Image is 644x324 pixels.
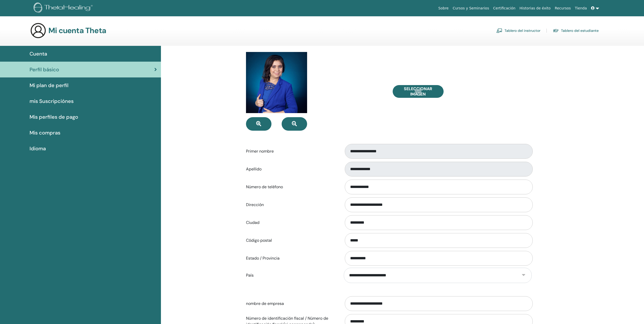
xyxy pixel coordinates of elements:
span: Mis compras [30,129,60,137]
label: Estado / Provincia [242,253,340,263]
a: Tienda [573,4,589,13]
a: Certificación [491,4,517,13]
h3: Mi cuenta Theta [48,26,106,35]
input: Seleccionar imagen [415,90,421,93]
label: Número de teléfono [242,182,340,192]
label: Apellido [242,164,340,174]
span: Mis perfiles de pago [30,113,78,121]
span: Cuenta [30,50,47,58]
label: Código postal [242,236,340,245]
img: default.jpg [246,52,307,113]
label: Primer nombre [242,146,340,156]
label: Ciudad [242,218,340,227]
a: Sobre [436,4,450,13]
img: chalkboard-teacher.svg [496,28,502,33]
a: Recursos [553,4,573,13]
span: Idioma [30,145,46,152]
img: graduation-cap.svg [553,29,559,33]
a: Historias de éxito [517,4,553,13]
img: logo.png [34,3,94,14]
span: mis Suscripciónes [30,97,74,105]
span: Seleccionar imagen [399,86,437,97]
span: Perfil básico [30,66,59,73]
label: Dirección [242,200,340,210]
a: Tablero del instructor [496,26,540,35]
label: País [242,271,340,280]
span: Mi plan de perfil [30,82,68,89]
a: Cursos y Seminarios [451,4,491,13]
label: nombre de empresa [242,299,340,308]
img: generic-user-icon.jpg [30,22,46,39]
a: Tablero del estudiante [553,26,599,35]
